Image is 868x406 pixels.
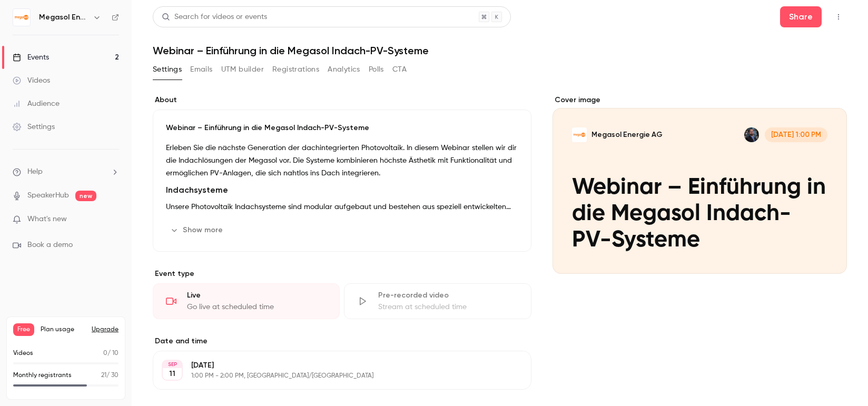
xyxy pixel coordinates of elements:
[13,9,30,26] img: Megasol Energie AG
[191,372,476,380] p: 1:00 PM - 2:00 PM, [GEOGRAPHIC_DATA]/[GEOGRAPHIC_DATA]
[166,123,518,133] p: Webinar – Einführung in die Megasol Indach-PV-Systeme
[553,95,847,274] section: Cover image
[13,349,33,358] p: Videos
[187,290,327,301] div: Live
[221,61,264,78] button: UTM builder
[163,361,182,368] div: SEP
[92,325,119,334] button: Upgrade
[13,371,72,380] p: Monthly registrants
[553,95,847,105] label: Cover image
[13,323,34,336] span: Free
[378,290,518,301] div: Pre-recorded video
[153,95,531,105] label: About
[162,12,267,23] div: Search for videos or events
[27,190,69,201] a: SpeakerHub
[392,61,407,78] button: CTA
[153,269,531,279] p: Event type
[103,349,119,358] p: / 10
[27,240,73,251] span: Book a demo
[13,52,49,63] div: Events
[27,166,43,177] span: Help
[153,283,340,319] div: LiveGo live at scheduled time
[75,191,96,201] span: new
[27,214,67,225] span: What's new
[103,350,107,357] span: 0
[191,360,476,371] p: [DATE]
[41,325,85,334] span: Plan usage
[378,302,518,312] div: Stream at scheduled time
[166,201,518,213] p: Unsere Photovoltaik Indachsysteme sind modular aufgebaut und bestehen aus speziell entwickelten S...
[153,61,182,78] button: Settings
[166,222,229,239] button: Show more
[369,61,384,78] button: Polls
[169,369,175,379] p: 11
[13,122,55,132] div: Settings
[780,6,822,27] button: Share
[39,12,88,23] h6: Megasol Energie AG
[187,302,327,312] div: Go live at scheduled time
[166,184,518,196] h2: Indachsysteme
[344,283,531,319] div: Pre-recorded videoStream at scheduled time
[190,61,212,78] button: Emails
[166,142,518,180] p: Erleben Sie die nächste Generation der dachintegrierten Photovoltaik. In diesem Webinar stellen w...
[13,98,60,109] div: Audience
[153,336,531,346] label: Date and time
[101,372,106,379] span: 21
[272,61,319,78] button: Registrations
[101,371,119,380] p: / 30
[153,44,847,57] h1: Webinar – Einführung in die Megasol Indach-PV-Systeme
[328,61,360,78] button: Analytics
[13,166,119,177] li: help-dropdown-opener
[13,75,50,86] div: Videos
